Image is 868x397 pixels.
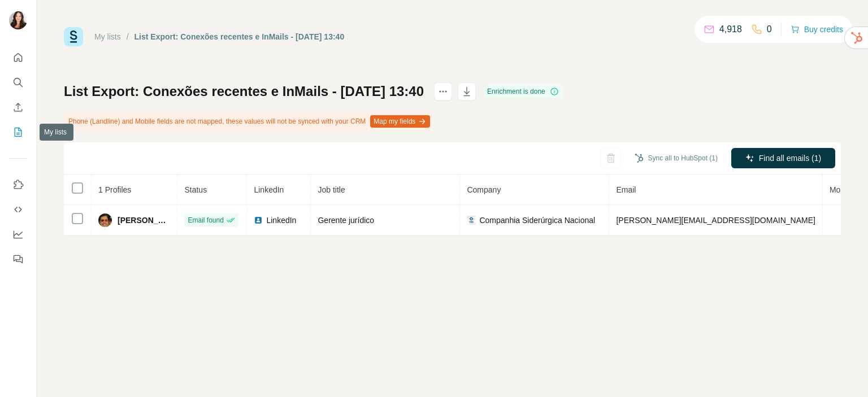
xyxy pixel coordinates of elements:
span: Email [616,185,636,194]
span: Company [467,185,501,194]
div: List Export: Conexões recentes e InMails - [DATE] 13:40 [134,31,345,42]
span: LinkedIn [254,185,284,194]
button: Enrich CSV [9,97,27,117]
button: actions [434,82,452,101]
button: Quick start [9,47,27,68]
button: My lists [9,122,27,142]
span: Job title [318,185,345,194]
h1: List Export: Conexões recentes e InMails - [DATE] 13:40 [64,82,424,101]
button: Sync all to HubSpot (1) [627,150,726,167]
img: Avatar [98,213,112,227]
button: Use Surfe API [9,199,27,220]
button: Dashboard [9,224,27,245]
img: company-logo [467,216,476,225]
span: Find all emails (1) [759,152,821,164]
span: Status [184,185,207,194]
button: Find all emails (1) [731,148,835,168]
button: Search [9,72,27,93]
span: Companhia Siderúrgica Nacional [479,215,595,226]
button: Map my fields [370,115,430,128]
span: [PERSON_NAME][EMAIL_ADDRESS][DOMAIN_NAME] [616,216,815,225]
button: Use Surfe on LinkedIn [9,174,27,195]
span: Gerente jurídico [318,216,374,225]
img: Surfe Logo [64,27,83,46]
span: [PERSON_NAME] [118,215,170,226]
button: Feedback [9,249,27,269]
li: / [127,31,129,42]
p: 0 [767,23,772,36]
span: Email found [188,215,223,225]
span: Mobile [830,185,853,194]
button: Buy credits [791,21,843,37]
div: Phone (Landline) and Mobile fields are not mapped, these values will not be synced with your CRM [64,112,432,131]
div: Enrichment is done [484,85,562,98]
span: 1 Profiles [98,185,131,194]
img: Avatar [9,11,27,29]
p: 4,918 [719,23,742,36]
span: LinkedIn [266,215,296,226]
img: LinkedIn logo [254,216,263,225]
a: My lists [94,32,121,41]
